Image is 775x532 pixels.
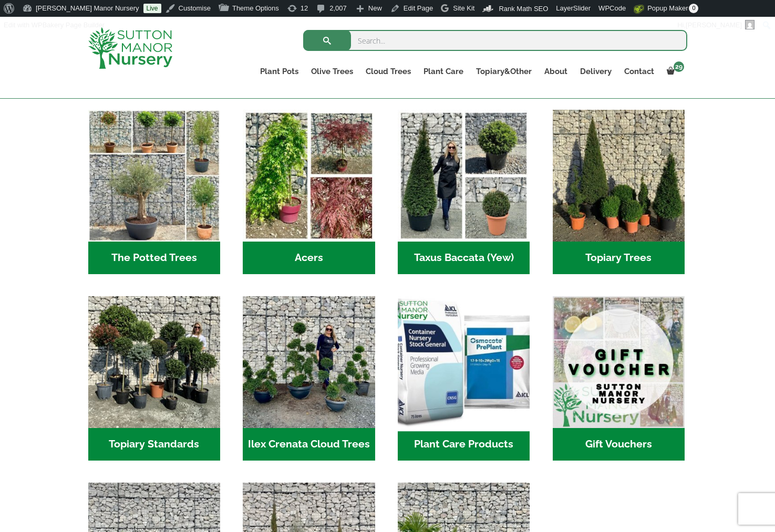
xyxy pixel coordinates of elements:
h2: Plant Care Products [398,428,530,461]
h2: Gift Vouchers [553,428,685,461]
a: Visit product category Topiary Standards [88,296,220,461]
a: Cloud Trees [359,64,417,79]
a: Topiary&Other [470,64,538,79]
h2: Taxus Baccata (Yew) [398,242,530,274]
a: Live [143,4,161,13]
span: 0 [689,4,698,13]
a: Visit product category Gift Vouchers [553,296,685,461]
a: Visit product category The Potted Trees [88,110,220,274]
span: Rank Math SEO [499,5,548,13]
h2: Ilex Crenata Cloud Trees [243,428,375,461]
span: 29 [674,61,684,72]
a: Visit product category Acers [243,110,375,274]
img: Home - 9CE163CB 973F 4905 8AD5 A9A890F87D43 [243,296,375,428]
a: Visit product category Topiary Trees [553,110,685,274]
a: Delivery [574,64,618,79]
a: Visit product category Taxus Baccata (Yew) [398,110,530,274]
h2: The Potted Trees [88,242,220,274]
a: 29 [660,64,687,79]
h2: Acers [243,242,375,274]
img: Home - C8EC7518 C483 4BAA AA61 3CAAB1A4C7C4 1 201 a [553,110,685,242]
a: Hi, [674,17,759,34]
input: Search... [303,30,687,51]
span: Site Kit [453,4,474,12]
a: Contact [618,64,660,79]
a: Visit product category Plant Care Products [398,296,530,461]
h2: Topiary Trees [553,242,685,274]
img: Home - MAIN [553,296,685,428]
a: Olive Trees [305,64,359,79]
img: Home - new coll [88,110,220,242]
span: [PERSON_NAME] [686,21,742,29]
img: Home - Untitled Project [398,110,530,242]
a: Visit product category Ilex Crenata Cloud Trees [243,296,375,461]
img: Home - IMG 5223 [88,296,220,428]
a: Plant Care [417,64,470,79]
img: logo [88,27,172,69]
img: Home - Untitled Project 4 [243,110,375,242]
img: Home - food and soil [395,293,533,431]
a: Plant Pots [254,64,305,79]
a: About [538,64,574,79]
h2: Topiary Standards [88,428,220,461]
